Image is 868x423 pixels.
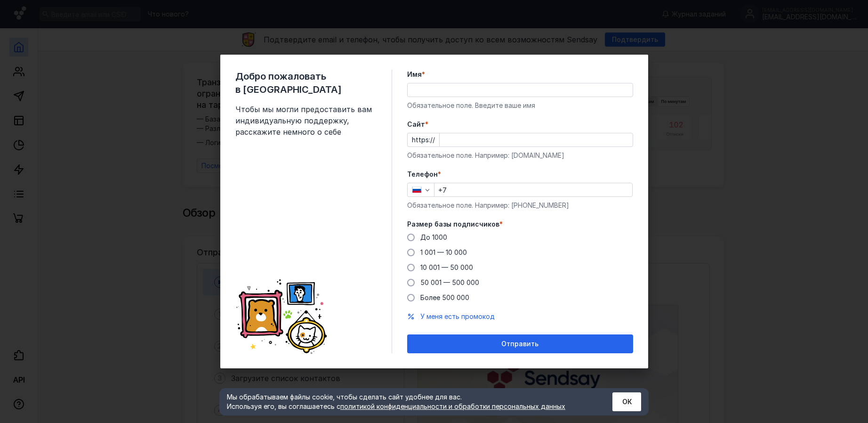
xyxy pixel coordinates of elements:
div: Мы обрабатываем файлы cookie, чтобы сделать сайт удобнее для вас. Используя его, вы соглашаетесь c [227,392,589,411]
button: У меня есть промокод [420,312,495,321]
span: Более 500 000 [420,293,469,301]
span: У меня есть промокод [420,312,495,320]
span: Отправить [501,340,538,348]
span: 1 001 — 10 000 [420,248,467,256]
span: До 1000 [420,233,447,241]
button: Отправить [407,334,633,353]
span: Имя [407,70,422,79]
a: политикой конфиденциальности и обработки персональных данных [340,402,565,410]
button: ОК [612,392,641,411]
span: Чтобы мы могли предоставить вам индивидуальную поддержку, расскажите немного о себе [235,104,377,138]
span: 50 001 — 500 000 [420,278,479,286]
span: Добро пожаловать в [GEOGRAPHIC_DATA] [235,70,377,96]
div: Обязательное поле. Например: [DOMAIN_NAME] [407,151,633,160]
div: Обязательное поле. Введите ваше имя [407,101,633,110]
span: Размер базы подписчиков [407,220,499,229]
span: Телефон [407,170,438,179]
span: Cайт [407,120,425,129]
div: Обязательное поле. Например: [PHONE_NUMBER] [407,201,633,210]
span: 10 001 — 50 000 [420,263,473,271]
